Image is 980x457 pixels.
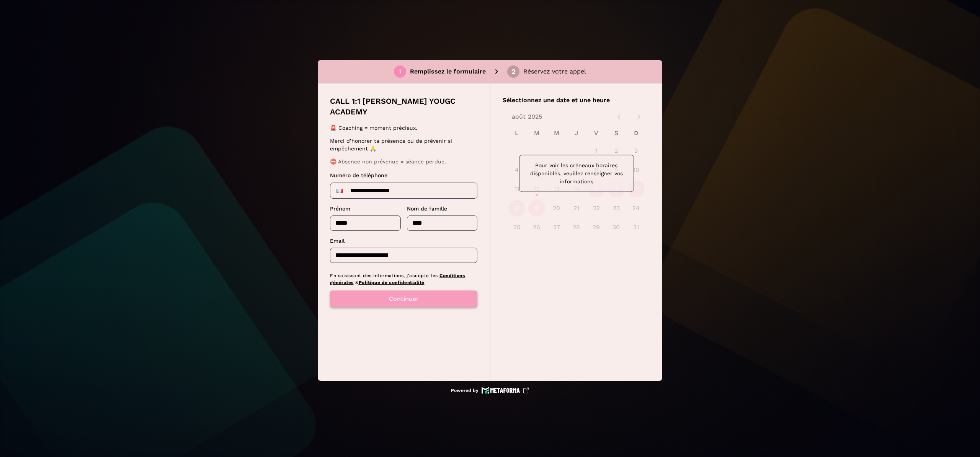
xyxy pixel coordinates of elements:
[330,238,345,244] span: Email
[451,387,479,393] p: Powered by
[451,387,529,394] a: Powered by
[410,67,486,76] p: Remplissez le formulaire
[330,291,477,307] button: Continuer
[330,172,387,178] span: Numéro de téléphone
[526,162,627,186] p: Pour voir les créneaux horaires disponibles, veuillez renseigner vos informations
[332,184,347,197] div: France: + 33
[355,280,359,285] span: &
[330,158,475,165] p: ⛔ Absence non prévenue = séance perdue.
[330,96,477,117] p: CALL 1:1 [PERSON_NAME] YOUGC ACADEMY
[407,206,447,212] span: Nom de famille
[330,206,350,212] span: Prénom
[330,124,475,132] p: 🚨 Coaching = moment précieux.
[511,68,516,75] div: 2
[503,96,650,105] p: Sélectionnez une date et une heure
[359,280,425,285] a: Politique de confidentialité
[523,67,586,76] p: Réservez votre appel
[330,272,477,286] p: En saisissant des informations, j'accepte les
[399,68,401,75] div: 1
[330,137,475,152] p: Merci d’honorer ta présence ou de prévenir si empêchement 🙏
[330,273,465,285] a: Conditions générales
